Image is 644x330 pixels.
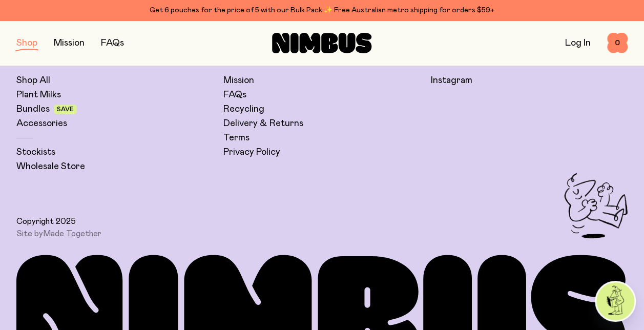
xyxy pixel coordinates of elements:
[57,106,74,112] span: Save
[16,228,101,238] span: Site by
[16,89,61,101] a: Plant Milks
[16,160,85,173] a: Wholesale Store
[43,229,101,237] a: Made Together
[54,38,85,48] a: Mission
[607,33,628,53] button: 0
[596,282,634,320] img: agent
[223,103,264,115] a: Recycling
[223,132,250,144] a: Terms
[16,117,67,130] a: Accessories
[223,146,280,158] a: Privacy Policy
[16,103,50,115] a: Bundles
[16,146,55,158] a: Stockists
[16,4,628,16] div: Get 6 pouches for the price of 5 with our Bulk Pack ✨ Free Australian metro shipping for orders $59+
[223,89,246,101] a: FAQs
[101,38,124,48] a: FAQs
[16,216,76,226] span: Copyright 2025
[223,74,254,87] a: Mission
[431,74,472,87] a: Instagram
[16,74,50,87] a: Shop All
[565,38,591,48] a: Log In
[223,117,303,130] a: Delivery & Returns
